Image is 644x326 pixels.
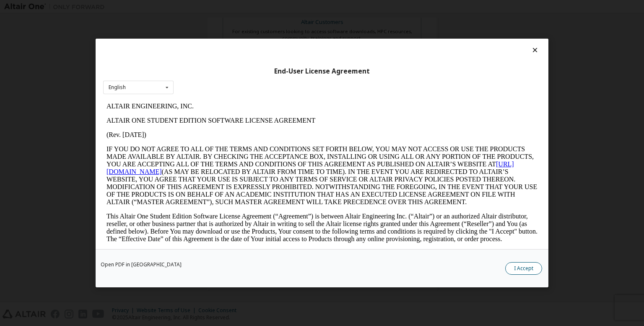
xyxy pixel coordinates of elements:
p: ALTAIR ENGINEERING, INC. [3,3,434,11]
a: Open PDF in [GEOGRAPHIC_DATA] [101,262,182,267]
div: English [109,85,126,90]
p: IF YOU DO NOT AGREE TO ALL OF THE TERMS AND CONDITIONS SET FORTH BELOW, YOU MAY NOT ACCESS OR USE... [3,46,434,107]
a: [URL][DOMAIN_NAME] [3,61,411,76]
button: I Accept [505,262,542,275]
p: ALTAIR ONE STUDENT EDITION SOFTWARE LICENSE AGREEMENT [3,18,434,25]
div: End-User License Agreement [103,67,541,76]
p: (Rev. [DATE]) [3,32,434,39]
p: This Altair One Student Edition Software License Agreement (“Agreement”) is between Altair Engine... [3,113,434,144]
